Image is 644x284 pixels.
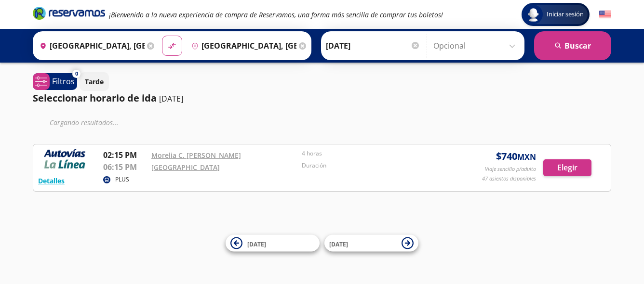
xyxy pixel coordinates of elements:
button: Elegir [543,159,591,176]
a: Brand Logo [33,6,105,23]
span: 0 [75,70,78,78]
p: Filtros [52,76,75,87]
p: 02:15 PM [103,149,147,161]
button: [DATE] [226,235,320,252]
button: Buscar [534,31,611,60]
p: Duración [302,161,447,170]
input: Opcional [433,34,520,58]
p: 4 horas [302,149,447,158]
p: Tarde [85,77,104,87]
p: PLUS [115,175,129,184]
input: Buscar Destino [188,34,296,58]
p: 06:15 PM [103,161,147,173]
em: ¡Bienvenido a la nueva experiencia de compra de Reservamos, una forma más sencilla de comprar tus... [109,10,443,19]
p: Viaje sencillo p/adulto [485,165,536,173]
button: English [599,9,611,21]
span: Iniciar sesión [543,10,588,19]
img: RESERVAMOS [38,149,91,168]
a: Morelia C. [PERSON_NAME] [151,151,241,160]
em: Cargando resultados ... [50,118,119,127]
p: 47 asientos disponibles [482,175,536,183]
small: MXN [517,152,536,162]
button: Tarde [80,72,109,91]
i: Brand Logo [33,6,105,20]
span: [DATE] [329,240,348,248]
p: Seleccionar horario de ida [33,91,157,105]
span: $ 740 [496,149,536,164]
p: [DATE] [159,93,183,104]
button: Detalles [38,176,65,186]
button: 0Filtros [33,73,77,90]
input: Elegir Fecha [326,34,420,58]
a: [GEOGRAPHIC_DATA] [151,163,220,172]
input: Buscar Origen [36,34,145,58]
button: [DATE] [324,235,418,252]
span: [DATE] [247,240,266,248]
